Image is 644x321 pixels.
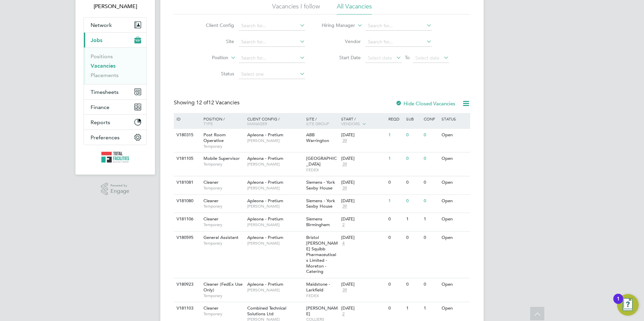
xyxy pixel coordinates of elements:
span: Apleona - Pretium [247,235,283,240]
div: 0 [405,176,422,189]
div: V181105 [175,152,198,165]
div: 1 [405,302,422,315]
div: Open [440,195,469,207]
div: [DATE] [341,306,385,311]
div: 1 [422,213,440,225]
div: Conf [422,113,440,124]
span: 39 [341,287,348,293]
input: Search for... [365,37,432,47]
div: ID [175,113,198,124]
button: Preferences [84,130,147,145]
div: V181103 [175,302,198,315]
div: Position / [198,113,246,129]
a: Positions [91,53,113,60]
span: Temporary [203,311,244,317]
input: Search for... [239,53,305,63]
span: Post Room Operative [203,132,226,143]
div: V180315 [175,129,198,141]
span: Apleona - Pretium [247,132,283,138]
span: Temporary [203,185,244,191]
span: [PERSON_NAME] [247,287,303,293]
button: Open Resource Center, 1 new notification [617,294,639,316]
a: Go to home page [84,152,147,163]
span: ABB Warrington [306,132,329,143]
span: Engage [110,188,129,194]
li: Vacancies I follow [272,2,320,14]
div: 0 [387,176,404,189]
span: Siemens - York Saxby House [306,179,335,191]
div: Status [440,113,469,124]
div: Jobs [84,47,147,84]
div: [DATE] [341,132,385,138]
input: Search for... [239,37,305,47]
span: Temporary [203,241,244,246]
span: Maidstone - Larkfield [306,281,330,293]
div: 1 [422,302,440,315]
label: Start Date [322,55,361,61]
li: All Vacancies [337,2,372,14]
span: Finance [91,104,109,110]
span: Site Group [306,121,329,126]
a: Powered byEngage [101,183,130,195]
div: 0 [422,129,440,141]
div: Open [440,302,469,315]
input: Search for... [239,21,305,31]
span: To [403,53,412,62]
div: [DATE] [341,198,385,204]
span: 39 [341,162,348,167]
span: 12 Vacancies [196,99,239,106]
div: Open [440,231,469,244]
span: Cleaner [203,216,219,222]
div: V180923 [175,278,198,291]
input: Search for... [365,21,432,31]
span: Select date [415,55,440,61]
div: 1 [405,213,422,225]
div: 1 [387,152,404,165]
div: 0 [387,278,404,291]
span: Siemens - York Saxby House [306,198,335,209]
span: Cleaner (FedEx Use Only) [203,281,243,293]
span: Select date [368,55,392,61]
span: 39 [341,138,348,144]
span: [GEOGRAPHIC_DATA] [306,155,337,167]
input: Select one [239,70,305,79]
span: [PERSON_NAME] [247,222,303,227]
div: [DATE] [341,216,385,222]
div: 0 [422,231,440,244]
span: Cleaner [203,305,219,311]
div: [DATE] [341,235,385,241]
button: Finance [84,100,147,114]
span: Siemens Birmingham [306,216,330,227]
span: Apleona - Pretium [247,155,283,161]
label: Hide Closed Vacancies [395,100,455,107]
span: Temporary [203,144,244,149]
span: 39 [341,185,348,191]
div: Open [440,176,469,189]
div: 0 [405,195,422,207]
div: 0 [405,278,422,291]
div: V181081 [175,176,198,189]
div: 0 [405,231,422,244]
span: Temporary [203,222,244,227]
button: Timesheets [84,84,147,99]
label: Vendor [322,38,361,44]
span: Apleona - Pretium [247,216,283,222]
div: 1 [617,299,620,308]
div: 0 [422,152,440,165]
span: Bristol [PERSON_NAME] Squibb Pharmaceuticals Limited - Moreton - Catering [306,235,338,274]
span: Vendors [341,121,360,126]
span: [PERSON_NAME] [247,241,303,246]
span: Cleaner [203,198,219,204]
div: 0 [405,152,422,165]
span: Combined Technical Solutions Ltd [247,305,286,317]
img: tfrecruitment-logo-retina.png [101,152,129,163]
span: Apleona - Pretium [247,179,283,185]
div: Sub [405,113,422,124]
div: [DATE] [341,282,385,287]
span: Nicola Lawrence [84,2,147,10]
span: 2 [341,311,346,317]
div: Open [440,213,469,225]
div: [DATE] [341,180,385,185]
span: 12 of [196,99,208,106]
span: Temporary [203,162,244,167]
